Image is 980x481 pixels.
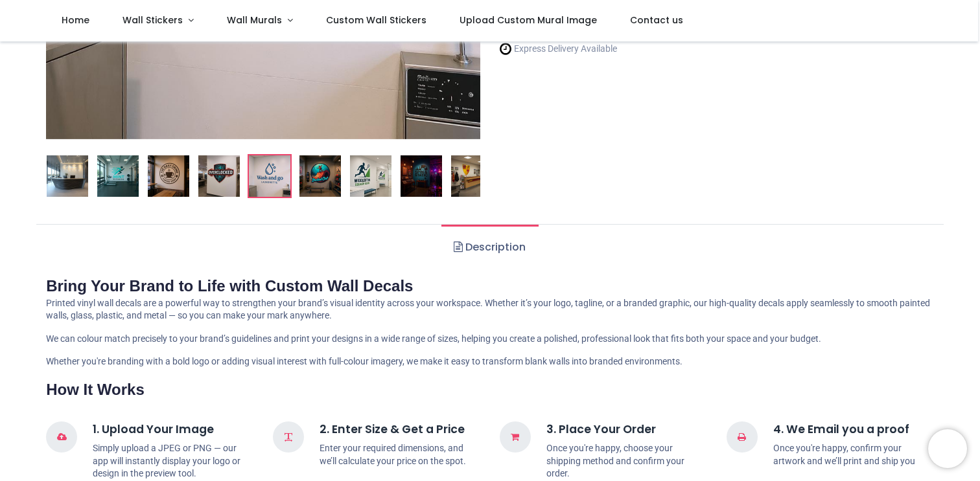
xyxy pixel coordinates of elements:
[460,14,597,27] span: Upload Custom Mural Image
[46,277,413,295] strong: Bring Your Brand to Life with Custom Wall Decals
[546,421,656,437] strong: 3. Place Your Order
[47,155,88,197] img: Custom Wall Sticker - Logo or Artwork Printing - Upload your design
[46,297,934,322] p: Printed vinyl wall decals are a powerful way to strengthen your brand’s visual identity across yo...
[928,429,967,468] iframe: Brevo live chat
[97,155,139,197] img: Custom Wall Sticker - Logo or Artwork Printing - Upload your design
[93,442,253,480] p: Simply upload a JPEG or PNG — our app will instantly display your logo or design in the preview t...
[773,421,909,437] strong: 4. We Email you a proof
[46,381,145,398] strong: How It Works
[773,442,934,467] p: Once you're happy, confirm your artwork and we’ll print and ship you
[350,155,391,197] img: Custom Wall Sticker - Logo or Artwork Printing - Upload your design
[630,14,683,27] span: Contact us
[500,42,686,56] li: Express Delivery Available
[249,155,290,197] img: Custom Wall Sticker - Logo or Artwork Printing - Upload your design
[299,155,341,197] img: Custom Wall Sticker - Logo or Artwork Printing - Upload your design
[62,14,89,27] span: Home
[93,421,214,437] strong: 1. Upload Your Image
[46,333,934,346] p: We can colour match precisely to your brand’s guidelines and print your designs in a wide range o...
[46,355,934,368] p: Whether you're branding with a bold logo or adding visual interest with full-colour imagery, we m...
[546,442,707,480] p: Once you're happy, choose your shipping method and confirm your order.
[441,225,538,270] a: Description
[320,421,465,437] strong: 2. Enter Size & Get a Price
[122,14,183,27] span: Wall Stickers
[451,155,493,197] img: Custom Wall Sticker - Logo or Artwork Printing - Upload your design
[326,14,426,27] span: Custom Wall Stickers
[401,155,442,197] img: Custom Wall Sticker - Logo or Artwork Printing - Upload your design
[198,155,240,197] img: Custom Wall Sticker - Logo or Artwork Printing - Upload your design
[227,14,282,27] span: Wall Murals
[148,155,189,197] img: Custom Wall Sticker - Logo or Artwork Printing - Upload your design
[320,442,480,467] p: Enter your required dimensions, and we’ll calculate your price on the spot.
